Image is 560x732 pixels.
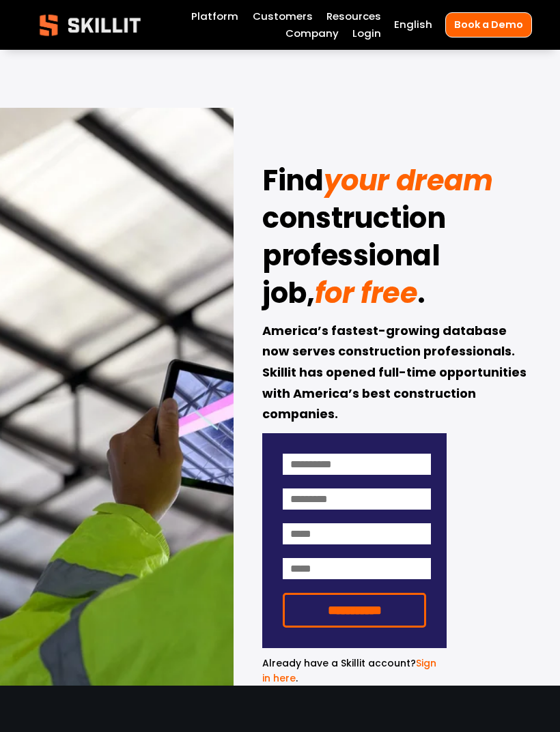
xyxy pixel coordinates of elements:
span: Resources [326,9,381,24]
span: Already have a Skillit account? [262,656,416,670]
strong: America’s fastest-growing database now serves construction professionals. Skillit has opened full... [262,321,529,426]
img: Skillit [28,5,152,46]
p: . [262,656,447,686]
strong: . [417,272,425,320]
strong: Find [262,159,323,207]
a: Platform [191,8,238,25]
a: Book a Demo [445,12,532,38]
a: Login [352,25,381,42]
a: Customers [253,8,313,25]
strong: construction professional job, [262,196,451,320]
em: your dream [324,160,493,201]
div: language picker [394,16,432,33]
span: English [394,17,432,32]
em: for free [315,273,418,313]
a: folder dropdown [326,8,381,25]
a: Company [285,25,339,42]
